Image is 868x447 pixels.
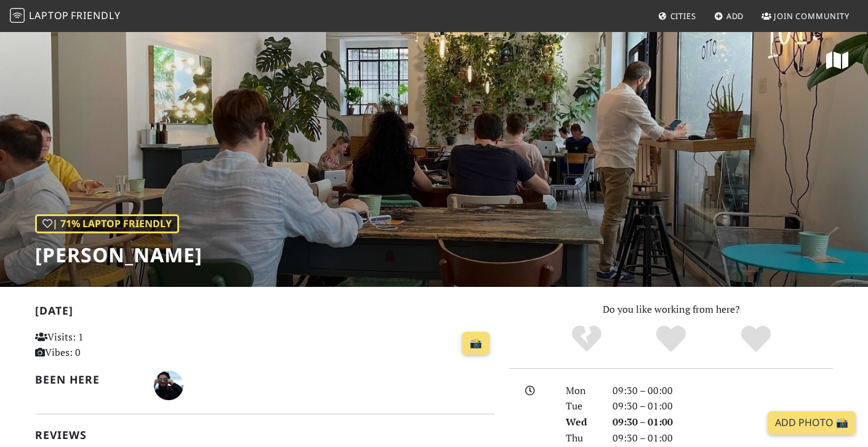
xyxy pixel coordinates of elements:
[558,414,605,430] div: Wed
[605,383,840,399] div: 09:30 – 00:00
[154,377,183,391] span: Riccardo Righi
[558,430,605,446] div: Thu
[71,9,120,22] span: Friendly
[558,383,605,399] div: Mon
[35,429,494,441] h2: Reviews
[35,243,203,267] h1: [PERSON_NAME]
[757,5,854,27] a: Join Community
[768,411,856,435] a: Add Photo 📸
[35,329,179,361] p: Visits: 1 Vibes: 0
[558,398,605,414] div: Tue
[629,324,713,355] div: Yes
[10,8,25,23] img: LaptopFriendly
[35,304,494,322] h2: [DATE]
[605,398,840,414] div: 09:30 – 01:00
[653,5,701,27] a: Cities
[709,5,749,27] a: Add
[462,332,489,355] a: 📸
[774,10,850,22] span: Join Community
[35,214,179,234] div: | 71% Laptop Friendly
[605,430,840,446] div: 09:30 – 01:00
[726,10,744,22] span: Add
[544,324,629,355] div: No
[509,302,833,318] p: Do you like working from here?
[10,6,121,27] a: LaptopFriendly LaptopFriendly
[670,10,696,22] span: Cities
[35,373,139,386] h2: Been here
[713,324,798,355] div: Definitely!
[605,414,840,430] div: 09:30 – 01:00
[29,9,69,22] span: Laptop
[154,371,183,400] img: 5466-riccardo.jpg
